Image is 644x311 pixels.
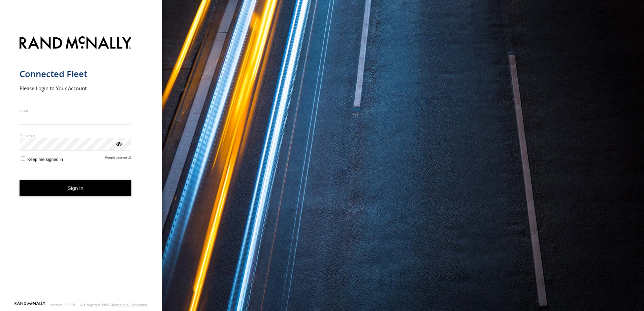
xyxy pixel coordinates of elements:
[20,68,132,79] h1: Connected Fleet
[80,303,147,307] div: © Copyright 2025 -
[20,32,142,301] form: main
[115,140,122,147] div: ViewPassword
[14,302,45,308] a: Visit our Website
[20,180,132,197] button: Sign in
[111,303,147,307] a: Terms and Conditions
[20,35,132,52] img: Rand McNally
[20,133,132,138] label: Password
[50,303,76,307] div: Version: 305.01
[20,108,132,113] label: Email
[27,157,63,162] span: Keep me signed in
[105,155,132,162] a: Forgot password?
[20,85,132,92] h2: Please Login to Your Account
[21,157,25,161] input: Keep me signed in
